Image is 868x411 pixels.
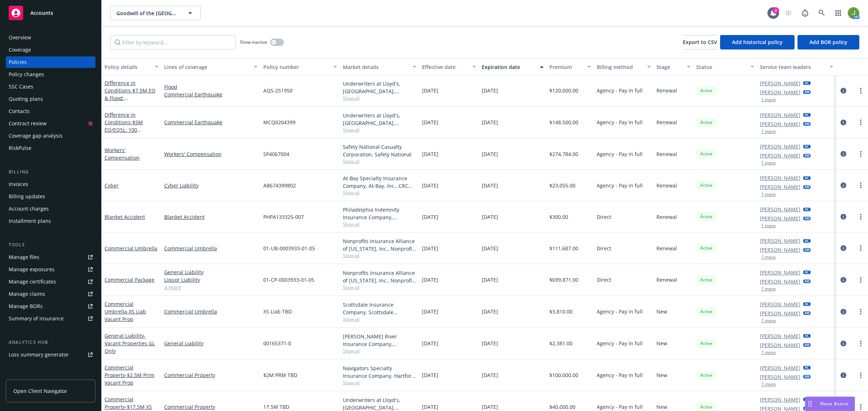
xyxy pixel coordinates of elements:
[343,348,417,354] span: Show all
[699,340,714,347] span: Active
[9,32,31,43] div: Overview
[422,150,438,158] span: [DATE]
[549,150,578,158] span: $274,784.00
[164,284,258,291] a: 4 more
[164,118,258,126] a: Commercial Earthquake
[482,403,498,411] span: [DATE]
[9,191,45,202] div: Billing updates
[773,7,779,14] div: 2
[720,35,795,49] button: Add historical policy
[856,118,865,127] a: more
[105,372,154,386] span: - $2.5M Prim Vacant Prop
[760,152,800,159] a: [PERSON_NAME]
[482,182,498,189] span: [DATE]
[856,86,865,95] a: more
[263,87,293,94] span: AQS-251950
[343,380,417,386] span: Show all
[343,127,417,133] span: Show all
[549,245,578,252] span: $111,687.00
[9,313,64,324] div: Summary of insurance
[656,63,682,71] div: Stage
[343,190,417,196] span: Show all
[105,332,155,354] a: General Liability
[6,168,95,176] div: Billing
[343,63,409,71] div: Market details
[9,142,31,154] div: RiskPulse
[549,63,583,71] div: Premium
[6,44,95,56] a: Coverage
[164,308,258,315] a: Commercial Umbrella
[848,7,859,19] img: photo
[699,245,714,251] span: Active
[263,213,304,221] span: PHPA133325-007
[699,151,714,157] span: Active
[263,276,314,284] span: 01-CP-0003933-01-05
[343,206,417,221] div: Philadelphia Indemnity Insurance Company, [GEOGRAPHIC_DATA] Insurance Companies
[656,118,677,126] span: Renewal
[263,182,296,189] span: AB674399802
[597,245,611,252] span: Direct
[9,105,30,117] div: Contacts
[422,371,438,379] span: [DATE]
[263,245,315,252] span: 01-UB-0003933-01-05
[549,403,575,411] span: $40,000.00
[760,396,800,403] a: [PERSON_NAME]
[761,161,776,165] button: 1 more
[839,181,848,190] a: circleInformation
[343,237,417,252] div: Nonprofits Insurance Alliance of [US_STATE], Inc., Nonprofits Insurance Alliance of [US_STATE], I...
[798,6,812,20] a: Report a Bug
[597,308,643,315] span: Agency - Pay in full
[856,150,865,158] a: more
[6,251,95,263] a: Manage files
[831,6,846,20] a: Switch app
[6,56,95,68] a: Policies
[549,371,578,379] span: $100,000.00
[597,276,611,284] span: Direct
[760,174,800,182] a: [PERSON_NAME]
[9,81,33,92] div: SSC Cases
[482,276,498,284] span: [DATE]
[482,87,498,94] span: [DATE]
[343,301,417,316] div: Scottsdale Insurance Company, Scottsdale Insurance Company (Nationwide), Amwins
[6,288,95,300] a: Manage claims
[110,6,201,20] button: Goodwill of the [GEOGRAPHIC_DATA]
[549,118,578,126] span: $148,500.00
[656,87,677,94] span: Renewal
[260,58,340,75] button: Policy number
[656,150,677,158] span: Renewal
[263,118,295,126] span: MCQ0204399
[6,32,95,43] a: Overview
[760,278,800,285] a: [PERSON_NAME]
[656,276,677,284] span: Renewal
[482,63,536,71] div: Expiration date
[105,364,154,386] a: Commercial Property
[6,142,95,154] a: RiskPulse
[482,371,498,379] span: [DATE]
[9,93,43,105] div: Quoting plans
[761,382,776,386] button: 1 more
[760,300,800,308] a: [PERSON_NAME]
[699,119,714,126] span: Active
[422,87,438,94] span: [DATE]
[105,332,155,354] span: - Vacant Properties GL Only
[761,224,776,228] button: 1 more
[343,143,417,158] div: Safety National Casualty Corporation, Safety National
[9,178,28,190] div: Invoices
[164,276,258,284] a: Liquor Liability
[856,307,865,316] a: more
[839,276,848,284] a: circleInformation
[105,111,150,148] a: Difference in Conditions
[820,401,849,407] span: Nova Assist
[856,212,865,221] a: more
[760,237,800,245] a: [PERSON_NAME]
[6,313,95,324] a: Summary of insurance
[839,244,848,252] a: circleInformation
[549,308,573,315] span: $3,810.00
[6,69,95,80] a: Policy changes
[797,35,859,49] button: Add BOR policy
[6,81,95,92] a: SSC Cases
[839,339,848,348] a: circleInformation
[549,276,578,284] span: $699,871.00
[761,255,776,259] button: 1 more
[760,364,800,372] a: [PERSON_NAME]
